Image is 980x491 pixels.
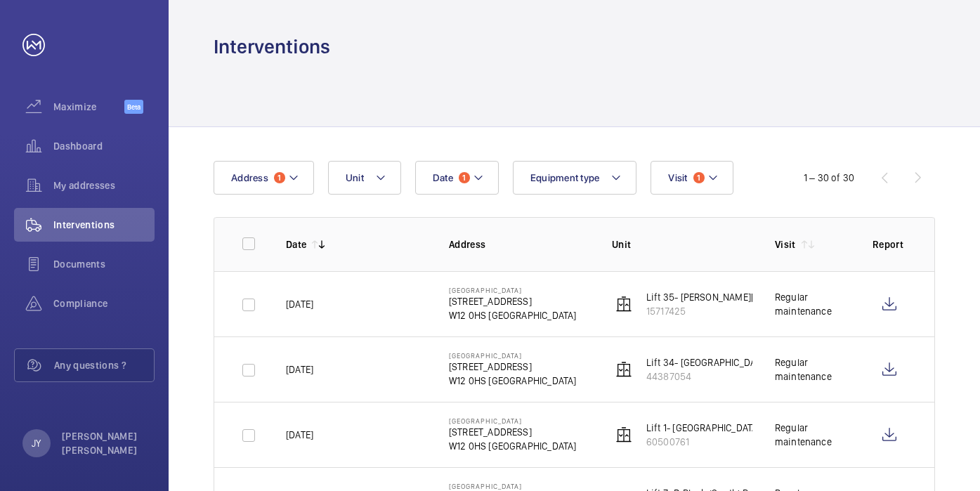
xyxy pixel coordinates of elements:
span: Equipment type [530,172,600,183]
button: Date1 [415,161,499,195]
p: [GEOGRAPHIC_DATA] [449,482,577,490]
span: 1 [459,172,470,183]
p: Date [286,237,306,251]
p: [GEOGRAPHIC_DATA] [449,351,577,360]
span: My addresses [53,178,155,192]
button: Equipment type [513,161,637,195]
p: [DATE] [286,297,313,311]
div: Regular maintenance [775,355,850,384]
p: W12 0HS [GEOGRAPHIC_DATA] [449,308,577,322]
div: Regular maintenance [775,421,850,449]
span: Dashboard [53,139,155,153]
p: 60500761 [646,435,850,449]
p: [STREET_ADDRESS] [449,294,577,308]
p: Visit [775,237,796,251]
button: Unit [328,161,401,195]
img: elevator.svg [615,426,632,443]
span: Unit [346,172,364,183]
p: Lift 35- [PERSON_NAME][GEOGRAPHIC_DATA] 369 [646,290,858,304]
p: Unit [612,237,752,251]
p: [PERSON_NAME] [PERSON_NAME] [62,429,146,457]
img: elevator.svg [615,361,632,378]
p: [STREET_ADDRESS] [449,360,577,374]
span: 1 [274,172,285,183]
div: Regular maintenance [775,290,850,318]
p: [STREET_ADDRESS] [449,425,577,439]
p: 15717425 [646,304,858,318]
p: Lift 34- [GEOGRAPHIC_DATA] 555 [646,355,788,369]
h1: Interventions [214,34,330,60]
p: Address [449,237,589,251]
p: [GEOGRAPHIC_DATA] [449,286,577,294]
span: Interventions [53,218,155,232]
p: Report [873,237,906,251]
p: [DATE] [286,428,313,442]
p: JY [32,436,41,450]
p: W12 0HS [GEOGRAPHIC_DATA] [449,374,577,388]
span: Any questions ? [54,358,154,372]
div: 1 – 30 of 30 [804,171,854,185]
span: 1 [693,172,705,183]
span: Documents [53,257,155,271]
span: Visit [668,172,687,183]
p: W12 0HS [GEOGRAPHIC_DATA] [449,439,577,453]
p: [DATE] [286,362,313,377]
span: Date [433,172,453,183]
p: 44387054 [646,369,788,384]
img: elevator.svg [615,296,632,313]
span: Beta [124,100,143,114]
button: Visit1 [651,161,733,195]
p: [GEOGRAPHIC_DATA] [449,417,577,425]
span: Address [231,172,268,183]
button: Address1 [214,161,314,195]
span: Maximize [53,100,124,114]
p: Lift 1- [GEOGRAPHIC_DATA] (North) Building 132 [646,421,850,435]
span: Compliance [53,296,155,310]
